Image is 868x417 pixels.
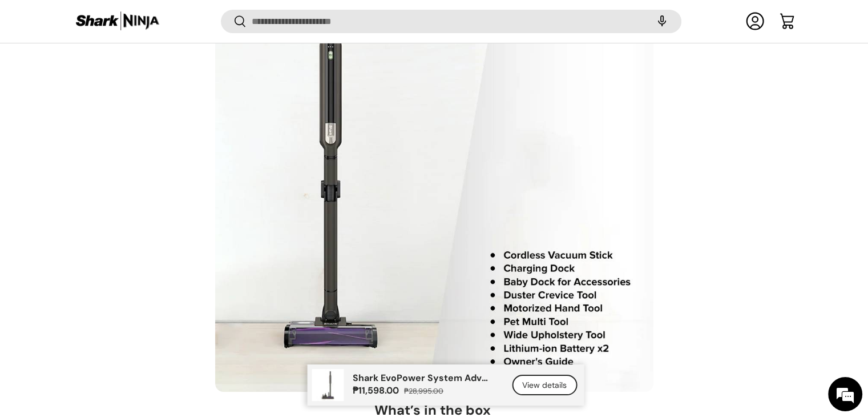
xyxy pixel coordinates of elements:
[75,10,160,33] img: Shark Ninja Philippines
[353,384,402,396] strong: ₱11,598.00
[66,132,158,247] span: We're online!
[6,288,217,328] textarea: Type your message and hit 'Enter'
[353,372,498,383] p: Shark EvoPower System Adv (CS601)
[59,64,192,79] div: Chat with us now
[404,386,443,396] s: ₱28,995.00
[187,6,215,33] div: Minimize live chat window
[512,375,577,396] a: View details
[644,9,680,34] speech-search-button: Search by voice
